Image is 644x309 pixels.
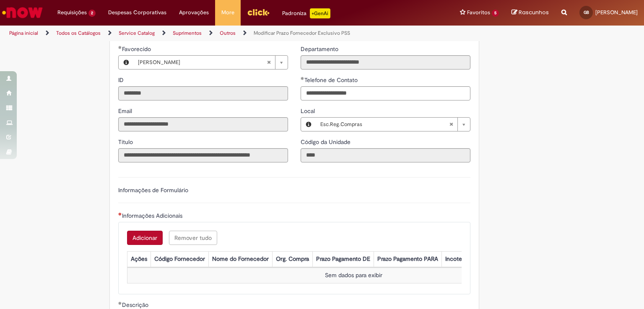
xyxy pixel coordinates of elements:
label: Informações de Formulário [118,186,188,194]
img: ServiceNow [1,4,44,21]
button: Favorecido, Visualizar este registro Giovanna Alves Boare [119,56,134,69]
ul: Trilhas de página [6,26,423,41]
span: Aprovações [179,8,209,17]
label: Somente leitura - Código da Unidade [301,138,352,146]
span: Somente leitura - Email [118,107,134,115]
th: Prazo Pagamento DE [312,251,374,267]
span: Descrição [122,301,150,309]
div: Padroniza [282,8,330,18]
button: Add a row for Informações Adicionais [127,231,163,245]
th: Ações [127,251,151,267]
label: Somente leitura - Departamento [301,45,340,53]
a: Suprimentos [173,30,202,36]
th: Incoterms [441,251,475,267]
input: ID [118,86,288,100]
span: Necessários - Favorecido [122,45,153,53]
span: Requisições [57,8,87,17]
a: [PERSON_NAME]Limpar campo Favorecido [134,56,288,69]
span: Esc.Reg.Compras [320,118,449,131]
span: Somente leitura - Departamento [301,45,340,53]
a: Todos os Catálogos [56,30,101,36]
span: Local [301,107,317,115]
span: Obrigatório Preenchido [301,77,304,80]
th: Org. Compra [272,251,312,267]
abbr: Limpar campo Local [445,118,457,131]
img: click_logo_yellow_360x200.png [247,6,270,18]
span: [PERSON_NAME] [138,56,267,69]
label: Somente leitura - Email [118,107,134,115]
th: Código Fornecedor [151,251,208,267]
input: Departamento [301,55,470,70]
span: Telefone de Contato [304,76,359,84]
span: Rascunhos [519,8,549,16]
input: Título [118,148,288,162]
button: Local, Visualizar este registro Esc.Reg.Compras [301,118,316,131]
span: 5 [492,10,499,17]
input: Código da Unidade [301,148,470,162]
input: Email [118,117,288,131]
a: Rascunhos [512,9,549,17]
span: 2 [88,10,96,17]
span: Favoritos [467,8,490,17]
th: Nome do Fornecedor [208,251,272,267]
span: [PERSON_NAME] [595,9,638,16]
label: Somente leitura - Título [118,138,135,146]
span: Somente leitura - Código da Unidade [301,138,352,146]
p: +GenAi [310,8,330,18]
a: Modificar Prazo Fornecedor Exclusivo PSS [254,30,350,36]
a: Service Catalog [119,30,155,36]
a: Esc.Reg.ComprasLimpar campo Local [316,118,470,131]
a: Outros [220,30,236,36]
span: Obrigatório Preenchido [118,46,122,49]
span: Informações Adicionais [122,212,184,219]
span: Despesas Corporativas [108,8,166,17]
span: Somente leitura - Título [118,138,135,146]
td: Sem dados para exibir [127,268,580,283]
abbr: Limpar campo Favorecido [262,56,275,69]
span: More [221,8,234,17]
a: Página inicial [9,30,38,36]
span: Somente leitura - ID [118,76,125,84]
input: Telefone de Contato [301,86,470,100]
span: Obrigatório Preenchido [118,301,122,305]
span: GB [584,10,589,15]
th: Prazo Pagamento PARA [374,251,441,267]
span: Necessários [118,212,122,216]
label: Somente leitura - ID [118,76,125,84]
